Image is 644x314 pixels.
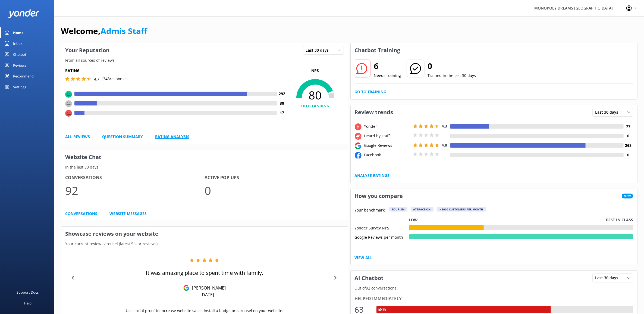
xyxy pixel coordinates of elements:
a: Rating Analysis [155,134,189,140]
div: Google Reviews per month [355,234,409,239]
a: View All [355,255,373,261]
h4: Conversations [65,174,205,181]
div: Helped immediately [355,295,633,302]
h4: 268 [624,142,633,148]
div: Attraction [411,207,433,212]
h1: Welcome, [61,24,147,38]
a: Analyse Ratings [355,173,390,179]
h3: Showcase reviews on your website [61,227,348,241]
h2: 6 [374,60,401,73]
div: Support Docs [17,287,39,298]
div: Home [13,27,24,38]
div: Facebook [363,152,412,158]
div: Recommend [13,71,34,82]
div: Google Reviews [363,142,412,148]
span: 80 [287,88,344,102]
p: | 343 responses [101,76,128,82]
p: Best in class [606,217,633,223]
p: Needs training [374,73,401,79]
p: [PERSON_NAME] [189,285,226,291]
div: Settings [13,82,26,92]
span: Last 30 days [595,109,621,115]
p: From all sources of reviews [61,57,348,63]
p: 0 [205,181,344,200]
p: Use social proof to increase website sales. Install a badge or carousel on your website. [126,308,283,314]
div: > 1000 customers per month [437,207,486,212]
div: Chatbot [13,49,26,60]
h4: 77 [624,123,633,129]
div: 68% [376,306,388,313]
div: Help [24,298,32,309]
h5: Rating [65,68,287,74]
span: 4.8 [442,142,447,148]
h4: 38 [277,100,287,106]
p: Out of 92 conversations [351,285,637,291]
span: 4.3 [442,123,447,129]
p: 92 [65,181,205,200]
img: yonder-white-logo.png [8,9,39,18]
img: Google Reviews [183,285,189,291]
span: Last 30 days [306,47,332,53]
div: Yonder Survey NPS [355,225,409,230]
div: Inbox [13,38,23,49]
h3: Review trends [351,105,397,119]
p: Trained in the last 30 days [428,73,476,79]
a: Go to Training [355,89,387,95]
span: 4.7 [94,76,99,82]
span: New [622,194,633,198]
h2: 0 [428,60,476,73]
p: Low [409,217,418,223]
p: Your benchmark: [355,207,386,214]
h4: 17 [277,110,287,116]
span: Last 30 days [595,275,621,281]
a: All Reviews [65,134,90,140]
p: [DATE] [200,292,214,298]
p: It was amazing place to spent time with family. [146,269,263,277]
a: Question Summary [102,134,143,140]
p: Your current review carousel (latest 5 star reviews) [61,241,348,247]
a: Conversations [65,211,97,217]
div: Tourism [389,207,407,212]
h3: Website Chat [61,150,348,164]
h3: How you compare [351,189,407,203]
a: Website Messages [109,211,147,217]
h4: 292 [277,91,287,97]
h3: Your Reputation [61,43,114,57]
h3: AI Chatbot [351,271,388,285]
div: Heard by staff [363,133,412,139]
h4: 0 [624,152,633,158]
a: Admis Staff [100,25,147,36]
h4: OUTSTANDING [287,103,344,109]
h4: 0 [624,133,633,139]
h3: Chatbot Training [351,43,404,57]
div: Yonder [363,123,412,129]
h4: Active Pop-ups [205,174,344,181]
p: In the last 30 days [61,164,348,170]
p: NPS [287,68,344,74]
div: Reviews [13,60,26,71]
